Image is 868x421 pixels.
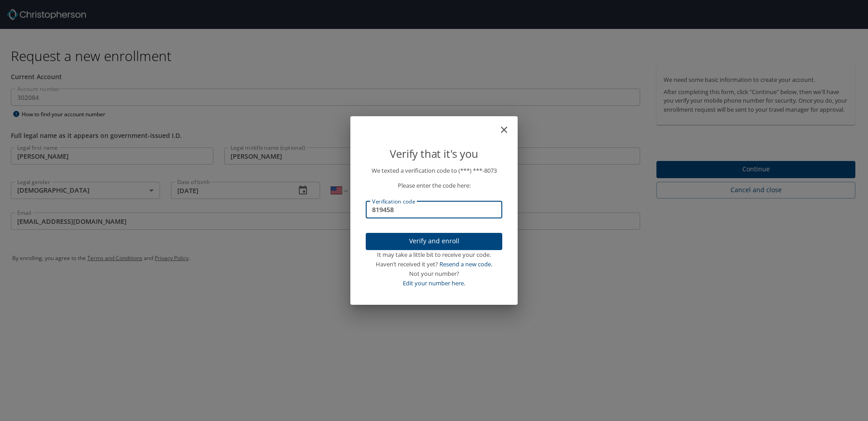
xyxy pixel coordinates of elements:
button: close [503,120,514,131]
button: Verify and enroll [366,233,502,251]
span: Verify and enroll [373,236,495,247]
div: Not your number? [366,269,502,279]
a: Resend a new code. [439,260,492,268]
a: Edit your number here. [403,279,465,287]
p: We texted a verification code to (***) ***- 8073 [366,166,502,175]
p: Verify that it's you [366,145,502,162]
div: Haven’t received it yet? [366,260,502,269]
div: It may take a little bit to receive your code. [366,250,502,260]
p: Please enter the code here: [366,181,502,190]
